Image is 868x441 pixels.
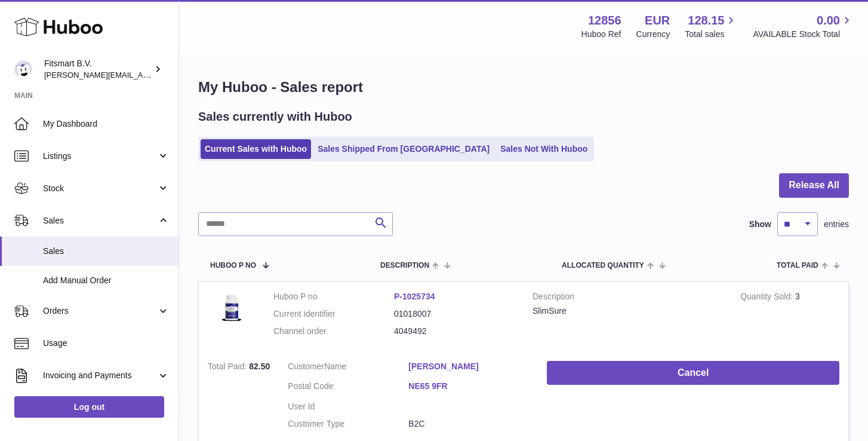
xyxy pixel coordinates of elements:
[685,13,738,40] a: 128.15 Total sales
[43,370,157,381] span: Invoicing and Payments
[43,118,170,130] span: My Dashboard
[43,305,157,317] span: Orders
[688,13,724,29] span: 128.15
[44,58,152,81] div: Fitsmart B.V.
[273,291,394,302] dt: Huboo P no
[208,362,249,374] strong: Total Paid
[380,262,429,269] span: Description
[288,401,408,412] dt: User Id
[731,282,848,352] td: 3
[777,262,818,269] span: Total paid
[249,362,270,371] span: 82.50
[43,275,170,286] span: Add Manual Order
[208,291,256,324] img: 128561738056625.png
[753,13,854,40] a: 0.00 AVAILABLE Stock Total
[43,215,157,226] span: Sales
[408,361,529,372] a: [PERSON_NAME]
[779,173,849,198] button: Release All
[198,109,352,125] h2: Sales currently with Huboo
[288,362,324,371] span: Customer
[533,305,722,317] div: SlimSure
[394,326,515,337] dd: 4049492
[562,262,644,269] span: ALLOCATED Quantity
[636,29,670,40] div: Currency
[547,361,839,385] button: Cancel
[43,338,170,349] span: Usage
[210,262,256,269] span: Huboo P no
[273,308,394,320] dt: Current identifier
[496,139,592,159] a: Sales Not With Huboo
[394,308,515,320] dd: 01018007
[533,291,722,305] strong: Description
[198,78,849,97] h1: My Huboo - Sales report
[14,396,164,418] a: Log out
[645,13,670,29] strong: EUR
[753,29,854,40] span: AVAILABLE Stock Total
[44,70,239,79] span: [PERSON_NAME][EMAIL_ADDRESS][DOMAIN_NAME]
[408,418,529,430] dd: B2C
[273,326,394,337] dt: Channel order
[588,13,621,29] strong: 12856
[288,361,408,375] dt: Name
[288,418,408,430] dt: Customer Type
[749,219,771,230] label: Show
[43,151,157,162] span: Listings
[581,29,621,40] div: Huboo Ref
[408,381,529,392] a: NE65 9FR
[824,219,849,230] span: entries
[288,381,408,395] dt: Postal Code
[14,60,32,78] img: jonathan@leaderoo.com
[685,29,738,40] span: Total sales
[817,13,840,29] span: 0.00
[201,139,311,159] a: Current Sales with Huboo
[313,139,494,159] a: Sales Shipped From [GEOGRAPHIC_DATA]
[43,246,170,257] span: Sales
[394,292,435,301] a: P-1025734
[740,292,795,304] strong: Quantity Sold
[43,183,157,194] span: Stock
